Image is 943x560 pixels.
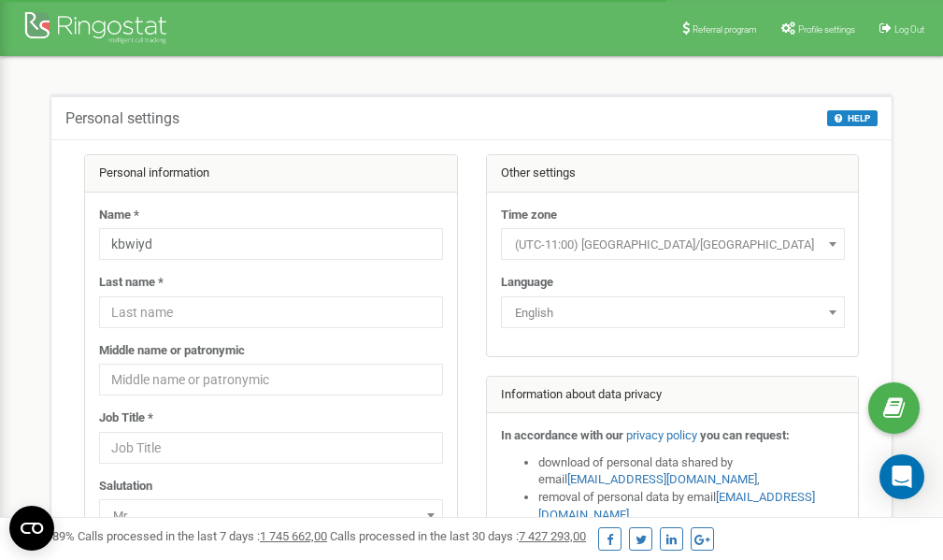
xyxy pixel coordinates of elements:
[106,503,436,529] span: Mr.
[99,228,443,260] input: Name
[99,207,139,224] label: Name *
[9,506,54,551] button: Open CMP widget
[501,228,845,260] span: (UTC-11:00) Pacific/Midway
[99,274,164,292] label: Last name *
[519,529,586,543] u: 7 427 293,00
[879,454,924,499] div: Open Intercom Messenger
[487,155,859,193] div: Other settings
[567,472,757,486] a: [EMAIL_ADDRESS][DOMAIN_NAME]
[894,24,924,35] span: Log Out
[626,428,697,442] a: privacy policy
[507,232,838,258] span: (UTC-11:00) Pacific/Midway
[85,155,457,193] div: Personal information
[700,428,790,442] strong: you can request:
[487,377,859,414] div: Information about data privacy
[99,409,153,427] label: Job Title *
[65,110,179,127] h5: Personal settings
[827,110,878,126] button: HELP
[693,24,757,35] span: Referral program
[330,529,586,543] span: Calls processed in the last 30 days :
[99,499,443,531] span: Mr.
[99,432,443,464] input: Job Title
[260,529,327,543] u: 1 745 662,00
[798,24,855,35] span: Profile settings
[507,300,838,326] span: English
[99,364,443,395] input: Middle name or patronymic
[99,296,443,328] input: Last name
[501,428,623,442] strong: In accordance with our
[78,529,327,543] span: Calls processed in the last 7 days :
[501,207,557,224] label: Time zone
[538,489,845,524] li: removal of personal data by email ,
[538,454,845,489] li: download of personal data shared by email ,
[501,274,553,292] label: Language
[99,478,152,495] label: Salutation
[99,342,245,360] label: Middle name or patronymic
[501,296,845,328] span: English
